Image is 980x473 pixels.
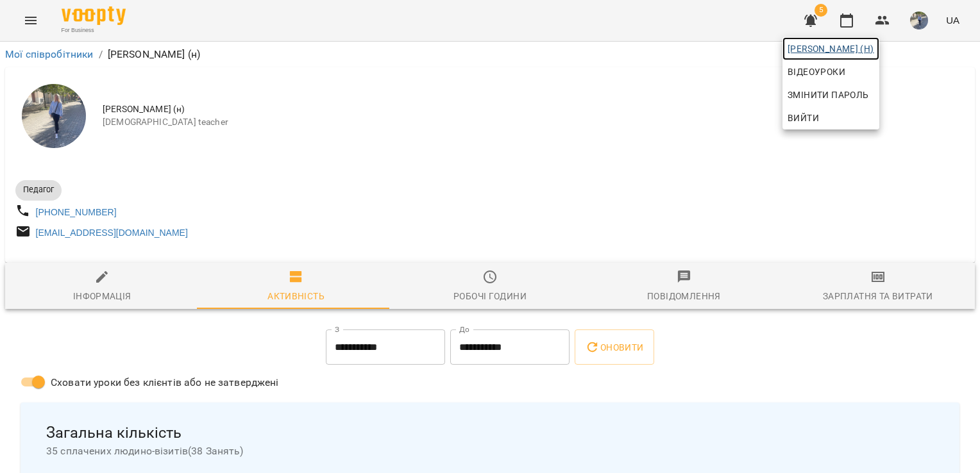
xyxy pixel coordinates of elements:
span: [PERSON_NAME] (н) [788,41,874,56]
button: Вийти [782,106,879,129]
a: Змінити пароль [782,83,879,106]
span: Вийти [788,110,819,126]
span: Відеоуроки [788,64,845,79]
span: Змінити пароль [788,87,874,103]
a: Відеоуроки [782,60,850,83]
a: [PERSON_NAME] (н) [782,37,879,60]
